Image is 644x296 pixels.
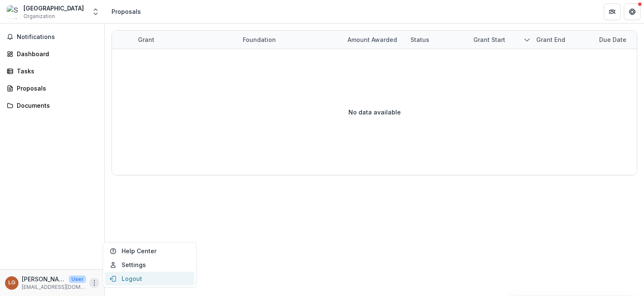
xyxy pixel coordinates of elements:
a: Proposals [3,81,101,95]
button: Partners [604,3,621,20]
div: Grant [133,31,238,49]
div: Dashboard [17,49,94,58]
p: [PERSON_NAME] [22,275,65,283]
div: Status [405,35,434,44]
div: Status [405,31,468,49]
svg: sorted descending [524,36,530,43]
a: Dashboard [3,47,101,61]
button: More [89,278,99,288]
div: Foundation [238,35,281,44]
button: Notifications [3,30,101,44]
div: [GEOGRAPHIC_DATA] [23,4,84,13]
div: Tasks [17,67,94,75]
div: Grant end [531,31,594,49]
div: Laura Gaida [8,280,16,286]
p: User [69,275,86,283]
div: Proposals [17,84,94,93]
nav: breadcrumb [108,5,144,18]
div: Grant start [468,31,531,49]
div: Documents [17,101,94,110]
button: Get Help [624,3,641,20]
div: Grant start [468,35,510,44]
div: Amount awarded [343,35,402,44]
div: Due Date [594,35,631,44]
p: [EMAIL_ADDRESS][DOMAIN_NAME] [22,283,86,291]
div: Proposals [112,7,141,16]
div: Amount awarded [343,31,405,49]
span: Notifications [17,34,98,41]
div: Grant end [531,35,570,44]
div: Grant [133,35,159,44]
a: Documents [3,99,101,112]
p: No data available [348,108,401,117]
img: Southeastern University [7,5,20,18]
div: Foundation [238,31,343,49]
a: Tasks [3,64,101,78]
span: Organization [23,13,55,20]
button: Open entity switcher [90,3,101,20]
